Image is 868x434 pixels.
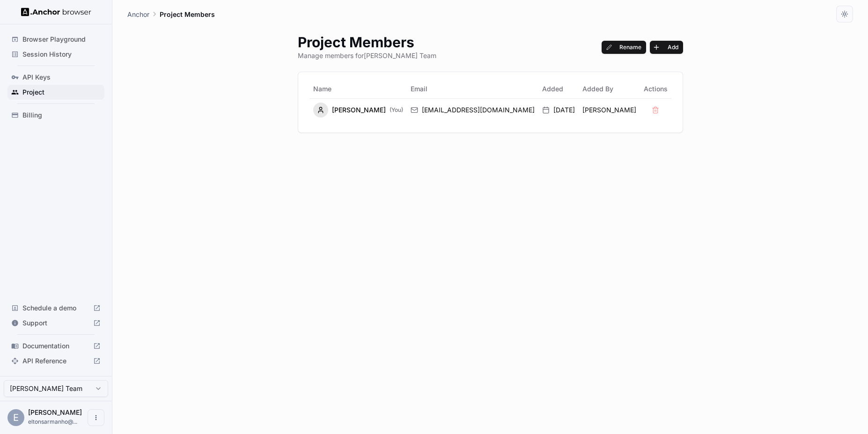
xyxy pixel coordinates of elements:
[22,35,101,44] span: Browser Playground
[7,32,104,47] div: Browser Playground
[7,108,104,123] div: Billing
[579,98,640,121] td: [PERSON_NAME]
[7,70,104,85] div: API Keys
[411,105,535,115] div: [EMAIL_ADDRESS][DOMAIN_NAME]
[650,41,683,54] button: Add
[7,301,104,316] div: Schedule a demo
[160,9,215,19] p: Project Members
[22,88,101,97] span: Project
[298,34,436,51] h1: Project Members
[542,105,575,115] div: [DATE]
[298,51,436,60] p: Manage members for [PERSON_NAME] Team
[22,356,89,366] span: API Reference
[88,409,104,426] button: Open menu
[22,303,89,313] span: Schedule a demo
[7,316,104,331] div: Support
[22,50,101,59] span: Session History
[21,7,91,16] img: Anchor Logo
[7,338,104,353] div: Documentation
[579,80,640,98] th: Added By
[7,353,104,368] div: API Reference
[313,103,403,118] div: [PERSON_NAME]
[538,80,579,98] th: Added
[28,408,82,416] span: Elton Sarmanho
[602,41,646,54] button: Rename
[407,80,538,98] th: Email
[7,85,104,100] div: Project
[640,80,671,98] th: Actions
[309,80,407,98] th: Name
[28,418,77,425] span: eltonsarmanho@gmail.com
[127,9,149,19] p: Anchor
[22,341,89,351] span: Documentation
[127,9,215,19] nav: breadcrumb
[390,106,403,114] span: (You)
[7,409,24,426] div: E
[22,73,101,82] span: API Keys
[7,47,104,62] div: Session History
[22,318,89,328] span: Support
[22,110,101,120] span: Billing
